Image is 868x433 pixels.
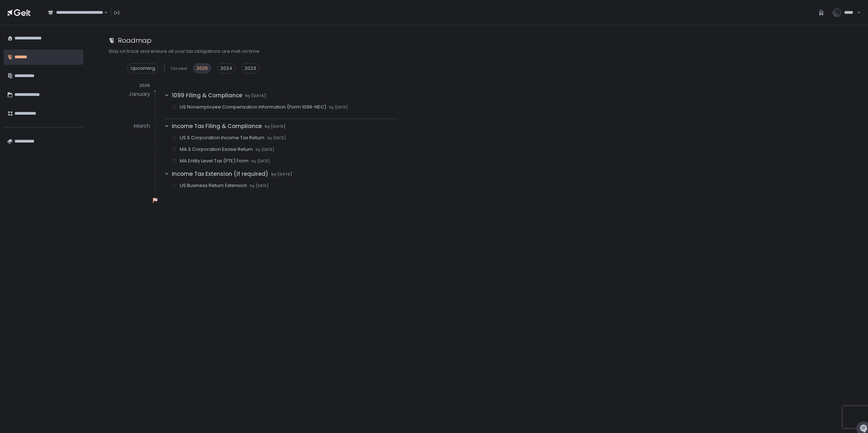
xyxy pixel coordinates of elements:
span: US Nonemployee Compensation Information (Form 1099-NEC) [180,104,326,110]
span: US S Corporation Income Tax Return [180,135,264,141]
span: 2025 [196,65,208,72]
span: Income Tax Filing & Compliance [172,122,262,131]
span: MA Entity Level Tax (PTE) Form [180,158,248,164]
div: Search for option [43,5,108,20]
span: 2024 [220,65,232,72]
span: by [DATE] [250,183,268,188]
h1: Roadmap [118,35,152,45]
div: 2026 [109,83,150,88]
span: by [DATE] [271,171,292,177]
div: January [129,88,150,100]
span: by [DATE] [245,93,266,98]
span: Tax year [170,66,187,71]
input: Search for option [103,9,103,16]
div: March [134,120,150,132]
div: Stay on track and ensure all your tax obligations are met on time. [109,48,858,55]
span: 1099 Filing & Compliance [172,92,242,100]
div: Upcoming [127,63,158,73]
span: by [DATE] [265,124,286,129]
span: by [DATE] [329,104,348,110]
span: US Business Return Extension [180,182,247,189]
span: Income Tax Extension (if required) [172,170,268,178]
span: MA S Corporation Excise Return [180,146,253,153]
span: by [DATE] [267,135,286,141]
span: by [DATE] [256,147,274,152]
span: by [DATE] [251,158,270,164]
span: 2023 [244,65,256,72]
